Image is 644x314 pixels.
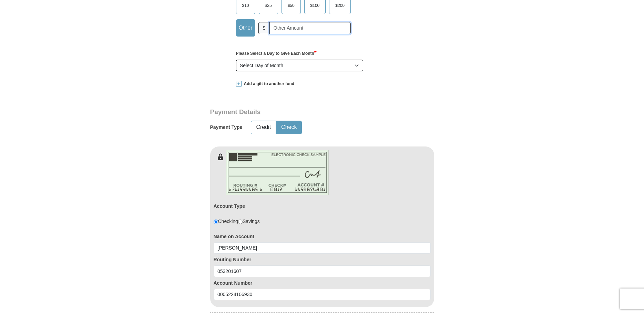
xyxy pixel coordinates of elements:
[239,0,253,11] span: $10
[210,124,243,130] h5: Payment Type
[269,22,351,34] input: Other Amount
[258,22,270,34] span: $
[236,51,317,56] strong: Please Select a Day to Give Each Month
[307,0,323,11] span: $100
[284,0,298,11] span: $50
[214,256,431,263] label: Routing Number
[251,121,276,134] button: Credit
[242,81,295,87] span: Add a gift to another fund
[210,108,386,116] h3: Payment Details
[214,280,431,286] label: Account Number
[332,0,348,11] span: $200
[262,0,275,11] span: $25
[236,20,255,36] label: Other
[214,233,431,240] label: Name on Account
[214,218,260,225] div: Checking Savings
[226,150,329,195] img: check-en.png
[276,121,301,134] button: Check
[214,203,245,210] label: Account Type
